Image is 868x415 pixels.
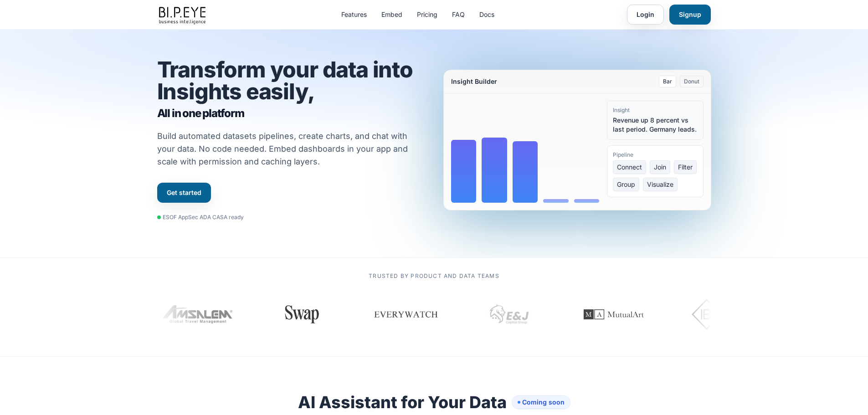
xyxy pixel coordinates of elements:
div: Revenue up 8 percent vs last period. Germany leads. [613,116,698,134]
span: All in one platform [157,106,425,121]
span: Visualize [643,178,678,191]
div: Insight Builder [451,77,497,86]
div: ESOF AppSec ADA CASA ready [157,214,244,221]
a: Embed [381,10,402,19]
img: IBI [691,296,743,333]
div: Pipeline [613,151,698,159]
a: Signup [669,5,711,25]
a: Get started [157,183,211,203]
img: MutualArt [572,292,654,337]
a: Login [627,5,664,25]
img: Swap [280,305,323,323]
img: Amsalem [162,305,234,323]
a: Docs [479,10,494,19]
p: Trusted by product and data teams [157,272,711,280]
button: Bar [659,76,676,87]
span: Connect [613,160,646,174]
p: Build automated datasets pipelines, create charts, and chat with your data. No code needed. Embed... [157,130,420,168]
div: Insight [613,107,698,114]
img: Everywatch [373,301,438,328]
button: Donut [680,76,704,87]
span: Filter [674,160,697,174]
a: Pricing [417,10,437,19]
img: bipeye-logo [157,5,209,25]
a: Features [341,10,367,19]
a: FAQ [452,10,465,19]
img: EJ Capital [487,292,532,337]
h2: AI Assistant for Your Data [298,393,570,411]
span: Coming soon [512,396,570,409]
h1: Transform your data into Insights easily, [157,59,425,121]
span: Join [650,160,670,174]
span: Group [613,178,639,191]
div: Bar chart [451,101,600,203]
